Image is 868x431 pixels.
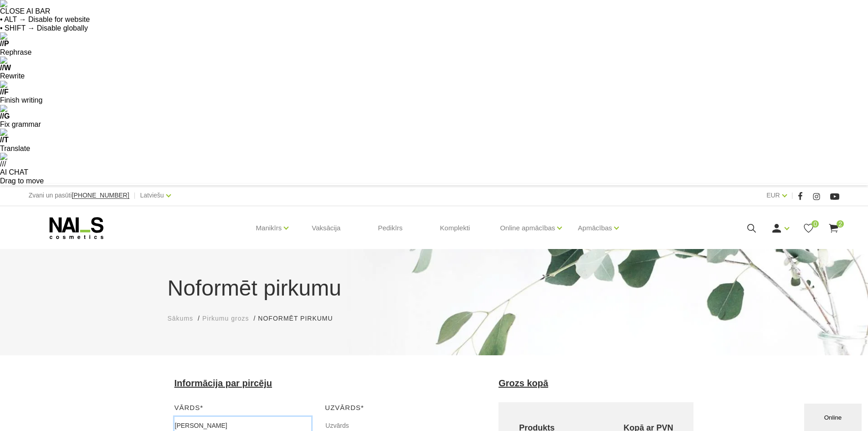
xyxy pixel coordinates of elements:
span: | [134,190,136,201]
a: EUR [766,190,780,201]
a: Komplekti [433,206,478,250]
a: [PHONE_NUMBER] [72,192,129,199]
span: | [791,190,793,201]
h1: Noformēt pirkumu [168,272,701,305]
h4: Informācija par pircēju [175,378,462,389]
a: Pirkumu grozs [202,314,249,323]
iframe: chat widget [804,402,863,431]
span: Pirkumu grozs [202,315,249,322]
a: 2 [828,223,839,234]
a: Latviešu [140,190,164,201]
li: Noformēt pirkumu [258,314,342,323]
div: Zvani un pasūti [29,190,129,201]
label: Uzvārds* [325,402,364,413]
a: Apmācības [578,210,612,246]
a: Manikīrs [256,210,282,246]
h4: Grozs kopā [498,378,693,389]
a: Sākums [168,314,194,323]
label: Vārds* [175,402,204,413]
a: Online apmācības [500,210,555,246]
span: 2 [837,220,844,228]
a: Vaksācija [304,206,348,250]
a: Pedikīrs [370,206,410,250]
span: 0 [812,220,819,228]
span: Sākums [168,315,194,322]
a: 0 [803,223,814,234]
